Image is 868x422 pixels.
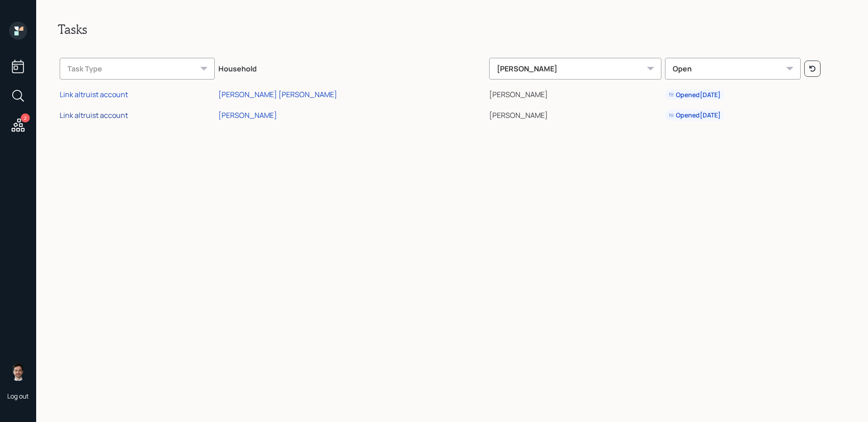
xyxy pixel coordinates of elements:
h2: Tasks [58,22,846,37]
img: jonah-coleman-headshot.png [9,363,27,381]
div: 2 [21,113,30,122]
div: [PERSON_NAME] [218,110,277,120]
td: [PERSON_NAME] [487,103,663,124]
div: [PERSON_NAME] [PERSON_NAME] [218,89,337,99]
div: Log out [7,392,29,400]
div: Link altruist account [60,110,128,120]
div: Link altruist account [60,89,128,99]
div: Opened [DATE] [669,90,721,99]
th: Household [217,52,487,83]
div: Opened [DATE] [669,111,721,120]
div: Task Type [60,58,215,80]
div: [PERSON_NAME] [489,58,661,80]
div: Open [665,58,800,80]
td: [PERSON_NAME] [487,83,663,104]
